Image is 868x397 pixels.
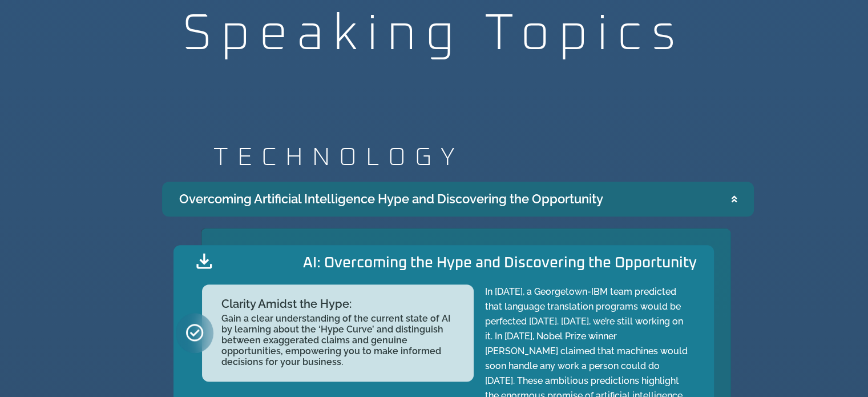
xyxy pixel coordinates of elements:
h2: Clarity Amidst the Hype: [221,298,462,310]
summary: Overcoming Artificial Intelligence Hype and Discovering the Opportunity [162,182,754,216]
div: Overcoming Artificial Intelligence Hype and Discovering the Opportunity [179,190,603,208]
h2: TECHNOLOGY [213,145,754,170]
h2: Gain a clear understanding of the current state of AI by learning about the ‘Hype Curve’ and dist... [221,313,462,368]
h2: AI: Overcoming the Hype and Discovering the Opportunity [303,255,697,270]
